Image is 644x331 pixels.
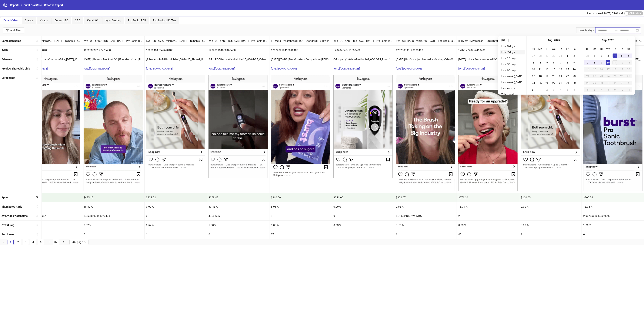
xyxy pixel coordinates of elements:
[565,60,570,65] div: 8
[146,75,205,178] img: Screenshot 120234547642690400
[618,59,625,66] td: 2025-09-12
[82,46,144,55] div: 120233390197770400
[500,68,525,73] li: Last 90 days
[625,52,632,59] td: 2025-09-06
[571,52,578,59] td: 2025-08-02
[40,19,48,22] span: Videos
[36,224,38,226] span: sort-ascending
[146,67,173,70] a: [URL][DOMAIN_NAME]
[269,193,332,202] div: $360.99
[394,193,457,202] div: $322.67
[598,73,605,80] td: 2025-09-23
[605,73,612,80] td: 2025-09-24
[598,59,605,66] td: 2025-09-09
[557,59,564,66] td: 2025-08-07
[531,67,536,72] div: 10
[558,87,563,92] div: 4
[618,80,625,86] td: 2025-10-03
[602,36,607,44] button: Choose a month
[626,54,631,58] div: 6
[572,60,576,65] div: 9
[69,239,88,245] div: Page Size
[36,67,38,70] span: sort-ascending
[545,60,549,65] div: 5
[605,66,612,73] td: 2025-09-17
[532,36,536,44] button: Previous month (PageUp)
[564,86,571,93] td: 2025-09-05
[531,60,536,65] div: 3
[537,52,544,59] td: 2025-07-28
[545,87,549,92] div: 2
[530,52,537,59] td: 2025-07-27
[606,87,610,92] div: 8
[618,66,625,73] td: 2025-09-19
[592,60,597,65] div: 8
[457,36,519,45] div: IE | Meta | Awareness | PROS | Standard | Full Price
[538,87,542,92] div: 1
[6,29,9,32] span: filter
[207,36,269,45] div: Kyn - US - nASC - minROAS - [DATE] - Pro Sonic Toothbrush - PDP
[608,36,614,44] button: Choose a year
[598,86,605,93] td: 2025-10-07
[626,87,631,92] div: 11
[606,54,610,58] div: 3
[60,239,66,245] button: right
[558,67,563,72] div: 14
[626,81,631,85] div: 4
[625,86,632,93] td: 2025-10-11
[584,59,591,66] td: 2025-09-07
[521,75,580,178] img: Screenshot 120234547712920400
[612,59,618,66] td: 2025-09-11
[23,239,28,245] a: 3
[558,81,563,85] div: 28
[571,66,578,73] td: 2025-08-16
[564,66,571,73] td: 2025-08-15
[591,73,598,80] td: 2025-09-22
[552,74,556,78] div: 20
[38,239,44,245] li: 5
[84,75,143,191] img: Screenshot 120233390197770400
[544,86,550,93] td: 2025-09-02
[530,80,537,86] td: 2025-08-24
[625,73,632,80] td: 2025-09-27
[619,67,624,72] div: 19
[565,81,570,85] div: 29
[500,62,525,67] li: Last 30 days
[618,86,625,93] td: 2025-10-10
[9,3,20,7] a: Reports
[618,52,625,59] td: 2025-09-05
[552,67,556,72] div: 13
[45,239,51,245] span: •••
[584,73,591,80] td: 2025-09-21
[8,239,13,245] a: 1
[544,66,550,73] td: 2025-08-12
[207,46,269,55] div: 120233954658460400
[618,46,625,52] th: Fr
[396,75,455,191] img: Screenshot 120233390198080400
[20,193,82,202] div: $460.04
[613,87,617,92] div: 9
[457,193,519,202] div: $271.34
[36,205,38,208] span: sort-ascending
[457,55,519,64] div: [DATE] | Nova Ambassador + UGC Mashup V1
[571,80,578,86] td: 2025-08-30
[530,73,537,80] td: 2025-08-17
[618,73,625,80] td: 2025-09-26
[82,55,144,64] div: [DATE] | Hamish Pro Sonic V2 | Founder | Video | Pro Sonic | | Premium Quality | HV: Person Direc...
[332,46,394,55] div: 120234547713550400
[20,55,82,64] div: @322V4ProRGBILJenaCharlotteStirk_[DATE]_Video1_Brand_Testimonial_ProSonicToothBrush_BurstOralCare...
[271,75,330,186] img: Screenshot 120228919418610400
[538,54,542,58] div: 28
[557,73,564,80] td: 2025-08-21
[45,239,51,245] li: Next 5 Pages
[613,74,617,78] div: 25
[599,81,604,85] div: 30
[36,215,38,217] span: sort-ascending
[21,75,80,191] img: Screenshot 120234367468680400
[544,73,550,80] td: 2025-08-19
[599,74,604,78] div: 23
[586,87,590,92] div: 5
[552,81,556,85] div: 27
[612,73,618,80] td: 2025-09-25
[36,233,38,236] span: sort-ascending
